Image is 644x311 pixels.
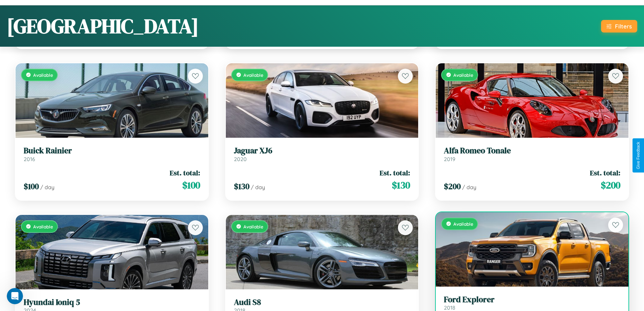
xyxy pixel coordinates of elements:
[243,224,263,229] span: Available
[170,168,200,178] span: Est. total:
[243,72,263,78] span: Available
[444,156,455,162] span: 2019
[7,12,199,40] h1: [GEOGRAPHIC_DATA]
[234,156,247,162] span: 2020
[444,295,620,305] h3: Ford Explorer
[33,224,53,229] span: Available
[601,178,620,192] span: $ 200
[615,23,632,30] div: Filters
[234,181,249,192] span: $ 130
[601,20,637,32] button: Filters
[33,72,53,78] span: Available
[380,168,410,178] span: Est. total:
[24,297,200,307] h3: Hyundai Ioniq 5
[234,146,410,162] a: Jaguar XJ62020
[251,184,265,191] span: / day
[24,146,200,162] a: Buick Rainier2016
[444,304,455,311] span: 2018
[453,72,473,78] span: Available
[453,221,473,227] span: Available
[392,178,410,192] span: $ 130
[636,142,641,169] div: Give Feedback
[24,181,39,192] span: $ 100
[182,178,200,192] span: $ 100
[24,146,200,156] h3: Buick Rainier
[462,184,476,191] span: / day
[234,146,410,156] h3: Jaguar XJ6
[444,146,620,162] a: Alfa Romeo Tonale2019
[40,184,54,191] span: / day
[444,181,461,192] span: $ 200
[24,156,35,162] span: 2016
[234,297,410,307] h3: Audi S8
[7,288,23,304] iframe: Intercom live chat
[444,146,620,156] h3: Alfa Romeo Tonale
[590,168,620,178] span: Est. total:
